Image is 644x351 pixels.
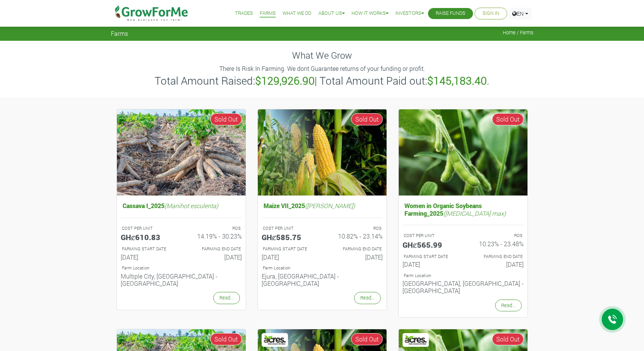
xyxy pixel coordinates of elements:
img: growforme image [258,109,387,196]
p: ROS [329,225,382,232]
h6: [DATE] [121,253,176,261]
h6: [DATE] [187,253,242,261]
span: Sold Out [492,113,524,125]
p: Location of Farm [122,265,241,271]
span: Sold Out [351,113,383,125]
h5: GHȼ610.83 [121,232,176,242]
p: FARMING START DATE [404,253,456,260]
h6: 10.23% - 23.48% [469,240,524,247]
i: ([PERSON_NAME]) [305,202,355,210]
h6: 10.82% - 23.14% [328,232,383,240]
h5: Cassava I_2025 [121,200,242,211]
p: There Is Risk In Farming. We dont Guarantee returns of your funding or profit. [112,64,532,73]
p: Location of Farm [263,265,382,271]
span: Home / Farms [503,30,534,35]
p: COST PER UNIT [263,225,315,232]
a: Raise Funds [436,10,465,18]
a: Trades [235,10,253,18]
h6: Multiple City, [GEOGRAPHIC_DATA] - [GEOGRAPHIC_DATA] [121,272,242,287]
span: Sold Out [351,333,383,345]
span: Farms [111,30,128,37]
p: FARMING START DATE [263,246,315,252]
h5: GHȼ565.99 [403,240,457,249]
a: Investors [395,10,424,18]
a: Read... [213,292,240,304]
p: FARMING END DATE [329,246,382,252]
h6: [DATE] [403,261,457,268]
b: $129,926.90 [255,74,315,88]
p: FARMING END DATE [188,246,241,252]
a: Sign In [483,10,499,18]
span: Sold Out [210,333,242,345]
a: EN [509,8,532,19]
h5: Maize VII_2025 [262,200,383,211]
b: $145,183.40 [427,74,487,88]
h3: Total Amount Raised: | Total Amount Paid out: . [112,74,532,87]
h6: [DATE] [469,261,524,268]
span: Sold Out [210,113,242,125]
p: Location of Farm [404,272,523,279]
h6: [DATE] [328,253,383,261]
p: COST PER UNIT [404,232,456,239]
h5: GHȼ585.75 [262,232,316,242]
p: ROS [188,225,241,232]
img: Acres Nano [404,334,428,346]
p: FARMING END DATE [470,253,523,260]
p: ROS [470,232,523,239]
a: What We Do [283,10,312,18]
h5: Women in Organic Soybeans Farming_2025 [403,200,524,218]
a: How it Works [352,10,388,18]
h6: [GEOGRAPHIC_DATA], [GEOGRAPHIC_DATA] - [GEOGRAPHIC_DATA] [403,280,524,294]
a: Read... [354,292,381,304]
i: (Manihot esculenta) [165,202,218,210]
img: Acres Nano [263,334,287,346]
a: Read... [495,300,522,311]
a: Farms [260,10,276,18]
h6: Ejura, [GEOGRAPHIC_DATA] - [GEOGRAPHIC_DATA] [262,272,383,287]
p: FARMING START DATE [122,246,174,252]
i: ([MEDICAL_DATA] max) [443,209,506,217]
span: Sold Out [492,333,524,345]
a: About Us [318,10,345,18]
img: growforme image [399,109,527,196]
p: COST PER UNIT [122,225,174,232]
h6: 14.19% - 30.23% [187,232,242,240]
img: growforme image [117,109,246,196]
h6: [DATE] [262,253,316,261]
h4: What We Grow [111,50,534,61]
